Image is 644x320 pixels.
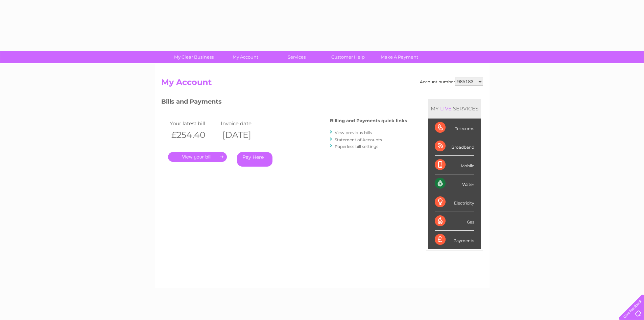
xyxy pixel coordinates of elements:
[439,105,453,112] div: LIVE
[168,119,219,128] td: Your latest bill
[237,152,272,167] a: Pay Here
[168,128,219,142] th: £254.40
[219,119,270,128] td: Invoice date
[435,174,474,193] div: Water
[435,156,474,174] div: Mobile
[372,51,427,63] a: Make A Payment
[269,51,325,63] a: Services
[335,144,378,149] a: Paperless bill settings
[219,128,270,142] th: [DATE]
[217,51,273,63] a: My Account
[161,97,407,109] h3: Bills and Payments
[420,78,483,86] div: Account number
[435,212,474,231] div: Gas
[435,137,474,156] div: Broadband
[428,99,481,118] div: MY SERVICES
[168,152,227,162] a: .
[435,119,474,137] div: Telecoms
[335,137,382,142] a: Statement of Accounts
[435,193,474,212] div: Electricity
[166,51,222,63] a: My Clear Business
[335,130,372,135] a: View previous bills
[161,78,483,90] h2: My Account
[435,231,474,249] div: Payments
[330,118,407,123] h4: Billing and Payments quick links
[320,51,376,63] a: Customer Help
